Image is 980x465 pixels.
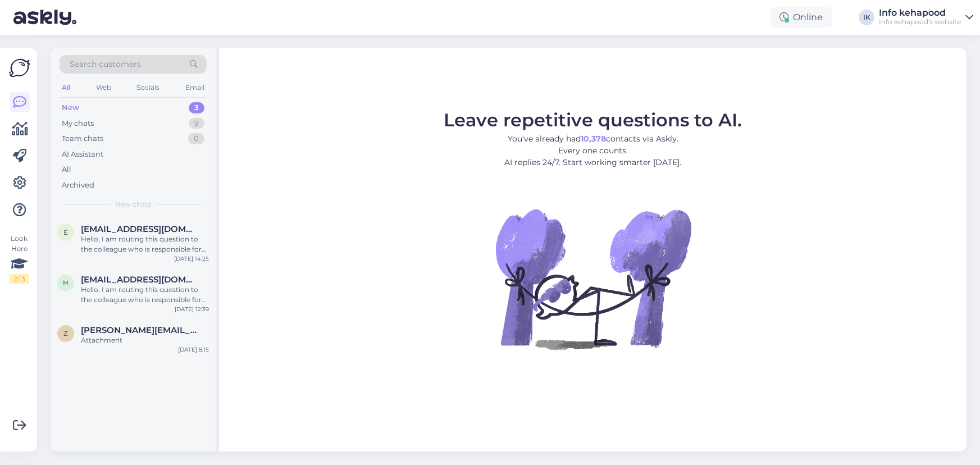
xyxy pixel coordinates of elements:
[134,80,162,95] div: Socials
[81,275,198,285] span: hedvigheleen.saare@gmail.com
[9,234,29,284] div: Look Here
[492,177,694,380] img: No Chat active
[62,118,94,129] div: My chats
[115,199,151,209] span: New chats
[63,228,68,236] span: e
[63,329,68,338] span: z
[62,149,103,160] div: AI Assistant
[188,133,204,144] div: 0
[859,10,874,25] div: IK
[81,325,198,335] span: zhanna@avaster.ee
[81,224,198,234] span: emelkaraoglu44@gmail.com
[62,102,79,113] div: New
[60,80,72,95] div: All
[771,7,832,28] div: Online
[94,80,113,95] div: Web
[581,134,606,144] b: 10,378
[189,102,204,113] div: 3
[189,118,204,129] div: 9
[178,345,209,354] div: [DATE] 8:15
[62,164,71,175] div: All
[9,57,30,79] img: Askly Logo
[183,80,207,95] div: Email
[444,109,742,131] span: Leave repetitive questions to AI.
[444,133,742,168] p: You’ve already had contacts via Askly. Every one counts. AI replies 24/7. Start working smarter [...
[879,8,961,17] div: Info kehapood
[62,180,94,191] div: Archived
[62,133,103,144] div: Team chats
[70,58,141,70] span: Search customers
[9,274,29,284] div: 2 / 3
[81,335,209,345] div: Attachment
[81,285,209,305] div: Hello, I am routing this question to the colleague who is responsible for this topic. The reply m...
[174,254,209,263] div: [DATE] 14:25
[81,234,209,254] div: Hello, I am routing this question to the colleague who is responsible for this topic. The reply m...
[175,305,209,313] div: [DATE] 12:39
[879,17,961,26] div: Info kehapood's website
[879,8,973,26] a: Info kehapoodInfo kehapood's website
[63,279,69,287] span: h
